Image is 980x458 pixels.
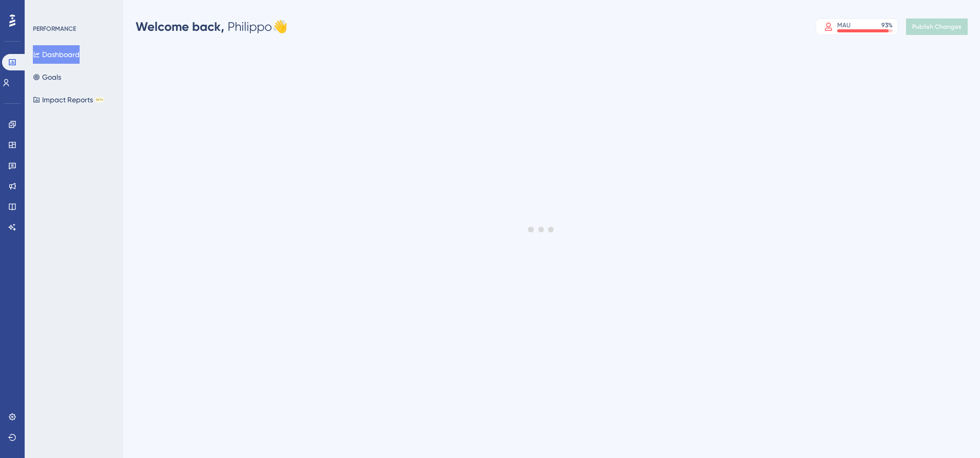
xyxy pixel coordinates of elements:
[881,21,893,29] div: 93 %
[33,45,80,64] button: Dashboard
[837,21,851,29] div: MAU
[136,19,288,35] div: Philippo 👋
[33,68,61,86] button: Goals
[906,19,968,35] button: Publish Changes
[136,19,224,34] span: Welcome back,
[912,23,962,31] span: Publish Changes
[33,90,104,109] button: Impact ReportsBETA
[33,25,76,33] div: PERFORMANCE
[95,97,104,102] div: BETA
